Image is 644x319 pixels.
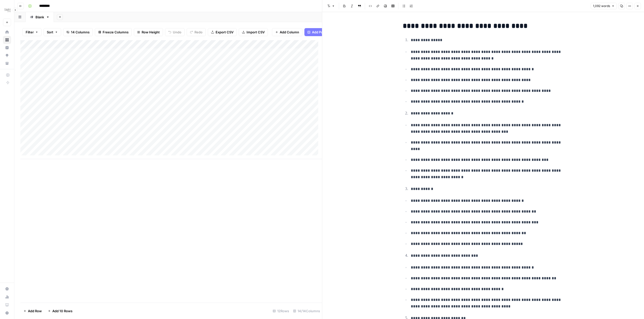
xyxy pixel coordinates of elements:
[45,307,75,315] button: Add 10 Rows
[291,307,322,315] div: 14/14 Columns
[22,28,42,36] button: Filter
[134,28,163,36] button: Row Height
[3,285,11,293] a: Settings
[3,59,11,67] a: Your Data
[20,307,45,315] button: Add Row
[3,51,11,59] a: Opportunities
[28,308,42,313] span: Add Row
[26,12,54,22] a: Blank
[3,28,11,36] a: Home
[208,28,237,36] button: Export CSV
[173,30,181,35] span: Undo
[194,30,203,35] span: Redo
[187,28,206,36] button: Redo
[591,3,617,9] button: 1,092 words
[593,4,610,8] span: 1,092 words
[95,28,132,36] button: Freeze Columns
[47,30,53,35] span: Sort
[3,293,11,301] a: Usage
[44,28,61,36] button: Sort
[142,30,160,35] span: Row Height
[272,28,302,36] button: Add Column
[63,28,93,36] button: 14 Columns
[52,308,72,313] span: Add 10 Rows
[271,307,291,315] div: 12 Rows
[3,44,11,52] a: Insights
[304,28,342,36] button: Add Power Agent
[71,30,90,35] span: 14 Columns
[103,30,129,35] span: Freeze Columns
[3,309,11,317] button: Help + Support
[26,30,34,35] span: Filter
[3,36,11,44] a: Browse
[165,28,185,36] button: Undo
[247,30,265,35] span: Import CSV
[3,4,11,17] button: Workspace: Dash
[216,30,233,35] span: Export CSV
[239,28,268,36] button: Import CSV
[3,6,12,15] img: Dash Logo
[312,30,339,35] span: Add Power Agent
[35,15,44,20] div: Blank
[3,301,11,309] a: Learning Hub
[280,30,299,35] span: Add Column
